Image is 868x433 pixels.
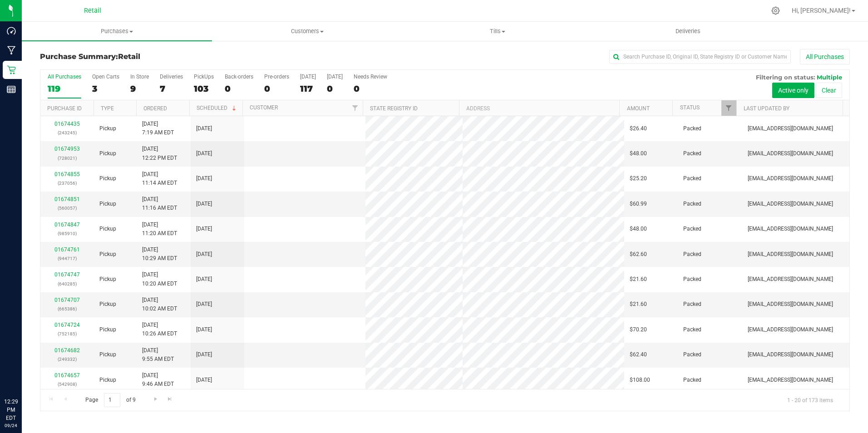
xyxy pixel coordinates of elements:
p: (542908) [46,380,89,389]
a: Customer [250,104,278,111]
inline-svg: Retail [7,65,16,74]
span: [EMAIL_ADDRESS][DOMAIN_NAME] [748,376,833,384]
span: [DATE] 11:20 AM EDT [142,221,177,238]
span: Packed [683,200,701,208]
span: Page of 9 [78,393,143,407]
p: (944717) [46,254,89,263]
p: (665386) [46,305,89,313]
button: Clear [816,83,842,98]
div: 0 [225,84,253,94]
a: Status [680,104,700,111]
a: Customers [212,22,402,41]
span: Pickup [99,300,116,309]
span: $70.20 [630,325,647,334]
a: Last Updated By [744,105,789,112]
div: 7 [160,84,183,94]
button: Active only [772,83,814,98]
span: Packed [683,350,701,359]
span: Packed [683,149,701,158]
span: [DATE] [196,325,212,334]
p: (243245) [46,128,89,137]
p: (985910) [46,229,89,238]
a: Purchases [22,22,212,41]
div: Deliveries [160,74,183,80]
span: [DATE] [196,275,212,284]
span: $108.00 [630,376,650,384]
a: 01674682 [54,347,80,354]
inline-svg: Reports [7,85,16,94]
div: 0 [327,84,343,94]
span: 1 - 20 of 173 items [780,393,840,407]
span: [DATE] 11:14 AM EDT [142,170,177,187]
a: 01674851 [54,196,80,202]
a: Filter [721,100,736,116]
span: Packed [683,325,701,334]
span: $60.99 [630,200,647,208]
div: All Purchases [48,74,81,80]
span: $48.00 [630,149,647,158]
span: $62.60 [630,250,647,259]
span: [DATE] 7:19 AM EDT [142,120,174,137]
a: Go to the next page [149,393,162,405]
div: In Store [130,74,149,80]
span: [DATE] [196,174,212,183]
span: Customers [212,27,402,35]
span: Pickup [99,124,116,133]
div: PickUps [194,74,214,80]
a: Tills [403,22,593,41]
span: [DATE] 11:16 AM EDT [142,195,177,212]
span: Pickup [99,174,116,183]
a: 01674847 [54,221,80,228]
span: Packed [683,174,701,183]
span: Pickup [99,149,116,158]
span: [EMAIL_ADDRESS][DOMAIN_NAME] [748,124,833,133]
a: Deliveries [593,22,783,41]
div: Needs Review [354,74,387,80]
inline-svg: Manufacturing [7,46,16,55]
span: Pickup [99,350,116,359]
span: [DATE] 12:22 PM EDT [142,145,177,162]
span: Packed [683,376,701,384]
p: 09/24 [4,422,18,429]
span: $26.40 [630,124,647,133]
div: 9 [130,84,149,94]
div: Manage settings [770,6,781,15]
button: All Purchases [800,49,850,64]
div: 119 [48,84,81,94]
span: Pickup [99,250,116,259]
span: [EMAIL_ADDRESS][DOMAIN_NAME] [748,149,833,158]
a: Type [101,105,114,112]
span: Purchases [22,27,212,35]
span: Packed [683,275,701,284]
a: 01674724 [54,322,80,328]
a: 01674953 [54,146,80,152]
span: [DATE] [196,300,212,309]
span: $48.00 [630,225,647,233]
span: [DATE] [196,225,212,233]
span: [EMAIL_ADDRESS][DOMAIN_NAME] [748,275,833,284]
p: (237056) [46,179,89,187]
span: [EMAIL_ADDRESS][DOMAIN_NAME] [748,250,833,259]
input: Search Purchase ID, Original ID, State Registry ID or Customer Name... [609,50,791,64]
span: Hi, [PERSON_NAME]! [792,7,851,14]
div: 117 [300,84,316,94]
span: [EMAIL_ADDRESS][DOMAIN_NAME] [748,300,833,309]
div: 0 [354,84,387,94]
a: Scheduled [197,105,238,111]
span: [EMAIL_ADDRESS][DOMAIN_NAME] [748,225,833,233]
div: 3 [92,84,119,94]
a: 01674707 [54,297,80,303]
span: $21.60 [630,275,647,284]
span: Pickup [99,225,116,233]
span: Packed [683,250,701,259]
span: [EMAIL_ADDRESS][DOMAIN_NAME] [748,350,833,359]
span: [DATE] [196,376,212,384]
span: Packed [683,225,701,233]
span: Pickup [99,275,116,284]
span: [EMAIL_ADDRESS][DOMAIN_NAME] [748,174,833,183]
span: [DATE] 10:02 AM EDT [142,296,177,313]
p: (752185) [46,330,89,338]
p: (728021) [46,154,89,162]
span: [DATE] [196,124,212,133]
a: 01674657 [54,372,80,379]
